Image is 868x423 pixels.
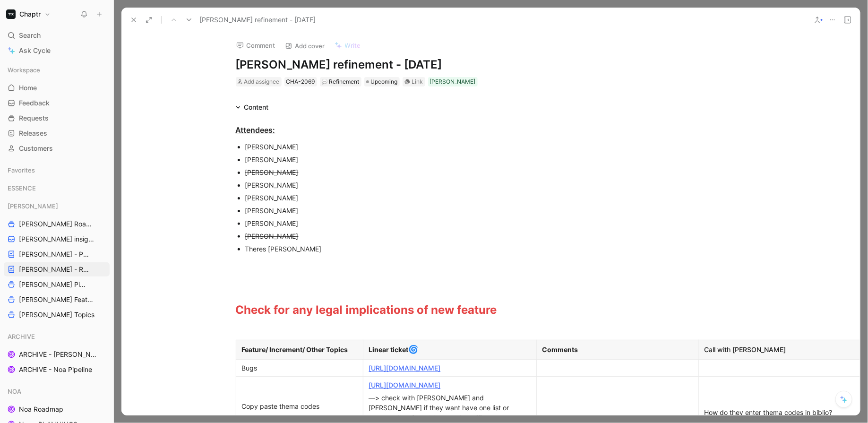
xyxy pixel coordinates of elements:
[19,365,92,374] span: ARCHIVE - Noa Pipeline
[345,41,361,50] span: Write
[19,129,47,138] span: Releases
[4,81,110,95] a: Home
[4,277,110,292] a: [PERSON_NAME] Pipeline
[4,181,110,195] div: ESSENCE
[281,39,329,52] button: Add cover
[320,77,361,86] div: 💬Refinement
[4,63,110,77] div: Workspace
[8,165,35,175] span: Favorites
[242,345,348,354] strong: Feature/ Increment/ Other Topics
[4,363,110,377] a: ARCHIVE - Noa Pipeline
[4,181,110,198] div: ESSENCE
[245,232,299,240] s: [PERSON_NAME]
[242,363,357,373] div: Bugs
[19,295,97,304] span: [PERSON_NAME] Features
[244,102,269,113] div: Content
[19,10,41,18] h1: Chaptr
[4,141,110,155] a: Customers
[232,39,280,52] button: Comment
[322,79,327,85] img: 💬
[19,350,99,359] span: ARCHIVE - [PERSON_NAME] Pipeline
[8,332,35,341] span: ARCHIVE
[8,65,40,75] span: Workspace
[4,126,110,140] a: Releases
[4,329,110,344] div: ARCHIVE
[19,113,49,123] span: Requests
[19,280,88,289] span: [PERSON_NAME] Pipeline
[412,77,423,86] div: Link
[244,78,280,85] span: Add assignee
[286,77,315,86] div: CHA-2069
[242,401,357,411] div: Copy paste thema codes
[232,102,273,113] div: Content
[4,402,110,416] a: Noa Roadmap
[8,201,58,211] span: [PERSON_NAME]
[4,308,110,322] a: [PERSON_NAME] Topics
[8,183,36,193] span: ESSENCE
[369,393,531,423] div: —> check with [PERSON_NAME] and [PERSON_NAME] if they want have one list or separate lists for su...
[245,168,299,176] s: [PERSON_NAME]
[4,217,110,231] a: [PERSON_NAME] Roadmap - open items
[245,206,563,216] div: [PERSON_NAME]
[19,83,37,93] span: Home
[19,310,95,319] span: [PERSON_NAME] Topics
[19,234,96,244] span: [PERSON_NAME] insights
[4,111,110,125] a: Requests
[19,265,92,274] span: [PERSON_NAME] - REFINEMENTS
[705,407,855,417] div: How do they enter thema codes in biblio?
[8,387,21,396] span: NOA
[364,77,400,86] div: Upcoming
[4,262,110,276] a: [PERSON_NAME] - REFINEMENTS
[19,250,91,259] span: [PERSON_NAME] - PLANNINGS
[4,8,53,21] button: ChaptrChaptr
[4,28,110,43] div: Search
[236,57,563,72] h1: [PERSON_NAME] refinement - [DATE]
[4,96,110,110] a: Feedback
[19,98,50,108] span: Feedback
[245,193,563,203] div: [PERSON_NAME]
[4,199,110,213] div: [PERSON_NAME]
[4,384,110,398] div: NOA
[242,415,295,423] a: Thema Codes v2
[430,77,476,86] div: [PERSON_NAME]
[19,144,53,153] span: Customers
[4,163,110,177] div: Favorites
[199,14,316,26] span: [PERSON_NAME] refinement - [DATE]
[19,30,41,41] span: Search
[409,345,419,354] span: 🌀
[4,293,110,307] a: [PERSON_NAME] Features
[236,303,497,317] span: Check for any legal implications of new feature
[19,219,94,229] span: [PERSON_NAME] Roadmap - open items
[4,329,110,377] div: ARCHIVEARCHIVE - [PERSON_NAME] PipelineARCHIVE - Noa Pipeline
[705,345,855,354] div: Call with [PERSON_NAME]
[369,345,409,354] strong: Linear ticket
[236,125,275,135] u: Attendees:
[245,142,563,152] div: [PERSON_NAME]
[330,39,365,52] button: Write
[4,247,110,261] a: [PERSON_NAME] - PLANNINGS
[4,347,110,362] a: ARCHIVE - [PERSON_NAME] Pipeline
[542,345,578,354] strong: Comments
[322,77,360,86] div: Refinement
[369,364,441,372] a: [URL][DOMAIN_NAME]
[245,218,563,228] div: [PERSON_NAME]
[6,9,16,19] img: Chaptr
[369,381,441,389] a: [URL][DOMAIN_NAME]
[245,155,563,164] div: [PERSON_NAME]
[19,405,63,414] span: Noa Roadmap
[371,77,398,86] span: Upcoming
[4,232,110,246] a: [PERSON_NAME] insights
[4,199,110,322] div: [PERSON_NAME][PERSON_NAME] Roadmap - open items[PERSON_NAME] insights[PERSON_NAME] - PLANNINGS[PE...
[245,180,563,190] div: [PERSON_NAME]
[245,244,563,254] div: Theres [PERSON_NAME]
[4,43,110,58] a: Ask Cycle
[19,45,51,56] span: Ask Cycle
